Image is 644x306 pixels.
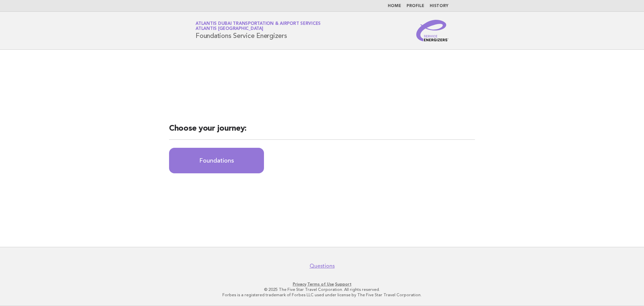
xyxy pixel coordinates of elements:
a: Privacy [293,282,306,287]
p: © 2025 The Five Star Travel Corporation. All rights reserved. [117,287,527,292]
a: Atlantis Dubai Transportation & Airport ServicesAtlantis [GEOGRAPHIC_DATA] [196,21,321,31]
a: Support [335,282,352,287]
p: · · [117,281,527,287]
img: Service Energizers [416,20,448,41]
a: Terms of Use [307,282,334,287]
a: Home [388,4,401,8]
p: Forbes is a registered trademark of Forbes LLC used under license by The Five Star Travel Corpora... [117,292,527,298]
a: Profile [407,4,424,8]
a: History [430,4,448,8]
a: Foundations [169,148,264,173]
h2: Choose your journey: [169,123,475,140]
a: Questions [310,263,335,269]
h1: Foundations Service Energizers [196,22,321,39]
span: Atlantis [GEOGRAPHIC_DATA] [196,27,263,31]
